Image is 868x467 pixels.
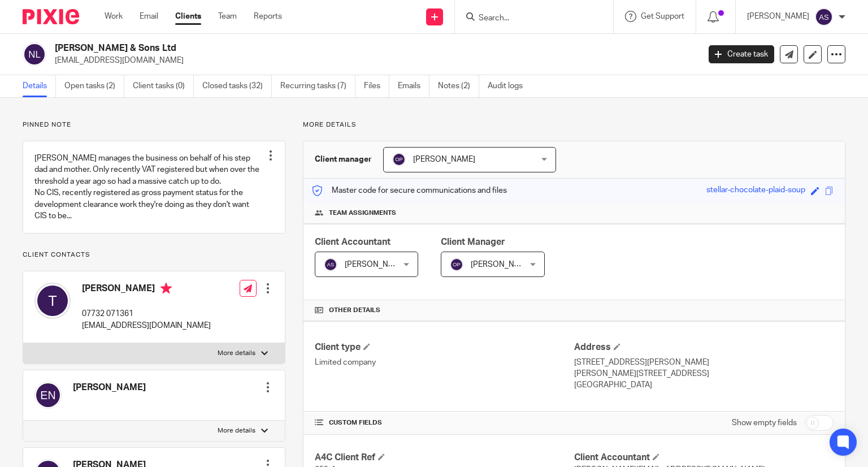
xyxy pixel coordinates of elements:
h4: A4C Client Ref [315,452,574,464]
a: Emails [398,75,429,97]
img: svg%3E [450,258,463,271]
p: [EMAIL_ADDRESS][DOMAIN_NAME] [82,320,211,331]
span: Client Manager [441,237,505,247]
span: Client Accountant [315,237,390,247]
a: Reports [254,11,282,22]
a: Work [105,11,123,22]
h4: Address [574,341,834,353]
img: svg%3E [392,153,406,166]
a: Clients [175,11,201,22]
div: stellar-chocolate-plaid-soup [706,184,805,197]
img: svg%3E [324,258,337,271]
a: Create task [709,45,774,63]
img: svg%3E [34,283,71,319]
p: [PERSON_NAME][STREET_ADDRESS] [574,368,834,379]
p: [EMAIL_ADDRESS][DOMAIN_NAME] [55,55,692,66]
h4: CUSTOM FIELDS [315,418,574,427]
img: Pixie [23,9,79,24]
h4: Client type [315,341,574,353]
span: [PERSON_NAME] [413,155,475,163]
i: Primary [160,283,172,294]
a: Team [218,11,237,22]
span: [PERSON_NAME] [471,261,533,269]
span: Other details [329,306,380,315]
h4: Client Accountant [574,452,834,464]
p: [GEOGRAPHIC_DATA] [574,379,834,391]
input: Search [478,14,579,24]
a: Details [23,75,56,97]
p: Client contacts [23,250,285,260]
a: Open tasks (2) [64,75,124,97]
p: More details [303,120,845,129]
h4: [PERSON_NAME] [73,382,146,394]
a: Email [140,11,158,22]
p: More details [218,349,255,358]
label: Show empty fields [732,417,797,429]
h4: [PERSON_NAME] [82,283,211,297]
p: Limited company [315,357,574,368]
p: [PERSON_NAME] [747,11,809,22]
h3: Client manager [315,154,372,165]
a: Client tasks (0) [133,75,194,97]
p: 07732 071361 [82,308,211,319]
img: svg%3E [23,42,46,66]
p: Master code for secure communications and files [312,185,507,196]
a: Closed tasks (32) [202,75,272,97]
a: Recurring tasks (7) [280,75,355,97]
img: svg%3E [34,382,62,409]
h2: [PERSON_NAME] & Sons Ltd [55,42,565,54]
p: Pinned note [23,120,285,129]
p: [STREET_ADDRESS][PERSON_NAME] [574,357,834,368]
span: [PERSON_NAME] [345,261,407,269]
p: More details [218,426,255,435]
a: Notes (2) [438,75,479,97]
a: Files [364,75,389,97]
span: Get Support [641,12,684,20]
img: svg%3E [815,8,833,26]
span: Team assignments [329,209,396,218]
a: Audit logs [488,75,531,97]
